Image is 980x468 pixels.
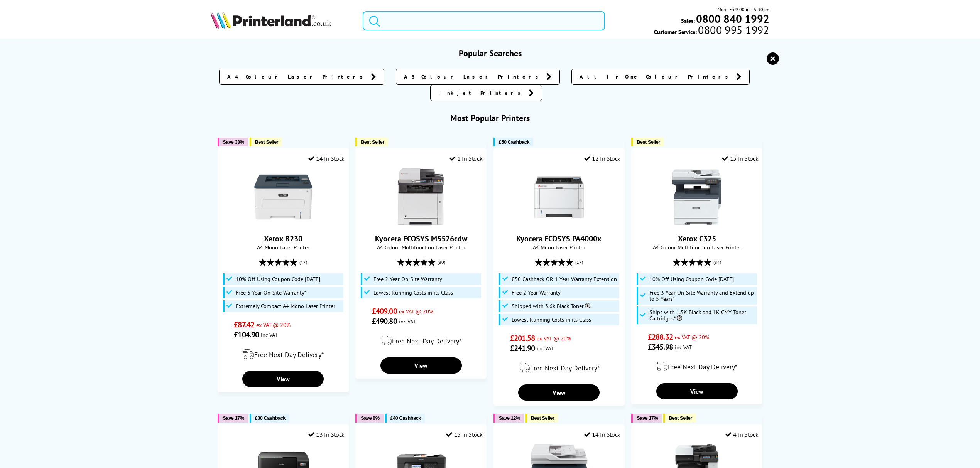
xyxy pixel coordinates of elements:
[512,316,591,323] span: Lowest Running Costs in its Class
[449,155,483,162] div: 1 In Stock
[681,17,695,24] span: Sales:
[669,415,692,421] span: Best Seller
[498,244,620,251] span: A4 Mono Laser Printer
[648,342,673,352] span: £345.98
[648,332,673,342] span: £288.32
[571,69,750,85] a: All In One Colour Printers
[392,168,450,226] img: Kyocera ECOSYS M5526cdw
[635,244,758,251] span: A4 Colour Multifunction Laser Printer
[493,138,533,146] button: £50 Cashback
[355,414,383,423] button: Save 8%
[219,69,384,85] a: A4 Colour Laser Printers
[718,6,769,13] span: Mon - Fri 9:00am - 5:30pm
[649,290,755,302] span: Free 3 Year On-Site Warranty and Extend up to 5 Years*
[250,138,282,146] button: Best Seller
[308,431,345,438] div: 13 In Stock
[254,168,312,226] img: Xerox B230
[222,244,345,251] span: A4 Mono Laser Printer
[530,168,588,226] img: Kyocera ECOSYS PA4000x
[631,414,662,423] button: Save 17%
[250,414,289,423] button: £30 Cashback
[696,12,769,26] b: 0800 840 1992
[264,234,302,244] a: Xerox B230
[236,290,306,296] span: Free 3 Year On-Site Warranty*
[675,333,709,341] span: ex VAT @ 20%
[211,48,769,59] h3: Popular Searches
[361,139,384,145] span: Best Seller
[355,138,388,146] button: Best Seller
[510,343,535,353] span: £241.90
[510,333,535,343] span: £201.58
[255,415,286,421] span: £30 Cashback
[499,139,529,145] span: £50 Cashback
[631,138,664,146] button: Best Seller
[399,308,433,315] span: ex VAT @ 20%
[668,220,726,227] a: Xerox C325
[668,168,726,226] img: Xerox C325
[656,383,738,399] a: View
[438,255,445,269] span: (80)
[375,234,467,244] a: Kyocera ECOSYS M5526cdw
[372,306,397,316] span: £409.00
[255,139,279,145] span: Best Seller
[373,276,442,282] span: Free 2 Year On-Site Warranty
[697,26,769,34] span: 0800 995 1992
[637,415,658,421] span: Save 17%
[211,12,331,29] img: Printerland Logo
[234,330,259,340] span: £104.90
[635,356,758,377] div: modal_delivery
[512,303,590,309] span: Shipped with 3.6k Black Toner
[654,26,769,35] span: Customer Service:
[373,290,453,296] span: Lowest Running Costs in its Class
[637,139,660,145] span: Best Seller
[360,330,482,352] div: modal_delivery
[446,431,482,438] div: 15 In Stock
[537,345,554,352] span: inc VAT
[390,415,421,421] span: £40 Cashback
[372,316,397,326] span: £490.80
[580,73,732,81] span: All In One Colour Printers
[493,414,524,423] button: Save 12%
[223,139,244,145] span: Save 33%
[361,415,379,421] span: Save 8%
[438,89,525,97] span: Inkjet Printers
[584,431,620,438] div: 14 In Stock
[261,331,278,338] span: inc VAT
[575,255,583,269] span: (17)
[584,155,620,162] div: 12 In Stock
[663,414,696,423] button: Best Seller
[399,318,416,325] span: inc VAT
[531,415,554,421] span: Best Seller
[236,303,335,309] span: Extremely Compact A4 Mono Laser Printer
[525,414,558,423] button: Best Seller
[678,234,716,244] a: Xerox C325
[499,415,520,421] span: Save 12%
[725,431,759,438] div: 4 In Stock
[518,384,600,401] a: View
[537,335,571,342] span: ex VAT @ 20%
[380,357,462,374] a: View
[211,12,353,30] a: Printerland Logo
[299,255,307,269] span: (47)
[404,73,542,81] span: A3 Colour Laser Printers
[363,11,605,30] input: Search product or brand
[254,220,312,227] a: Xerox B230
[713,255,721,269] span: (84)
[516,234,602,244] a: Kyocera ECOSYS PA4000x
[308,155,345,162] div: 14 In Stock
[223,415,244,421] span: Save 17%
[649,276,734,282] span: 10% Off Using Coupon Code [DATE]
[649,309,755,322] span: Ships with 1.5K Black and 1K CMY Toner Cartridges*
[360,244,482,251] span: A4 Colour Multifunction Laser Printer
[227,73,367,81] span: A4 Colour Laser Printers
[430,85,542,101] a: Inkjet Printers
[392,220,450,227] a: Kyocera ECOSYS M5526cdw
[675,343,692,351] span: inc VAT
[222,343,345,365] div: modal_delivery
[695,15,769,22] a: 0800 840 1992
[218,414,248,423] button: Save 17%
[236,276,320,282] span: 10% Off Using Coupon Code [DATE]
[211,113,769,123] h3: Most Popular Printers
[722,155,758,162] div: 15 In Stock
[498,357,620,379] div: modal_delivery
